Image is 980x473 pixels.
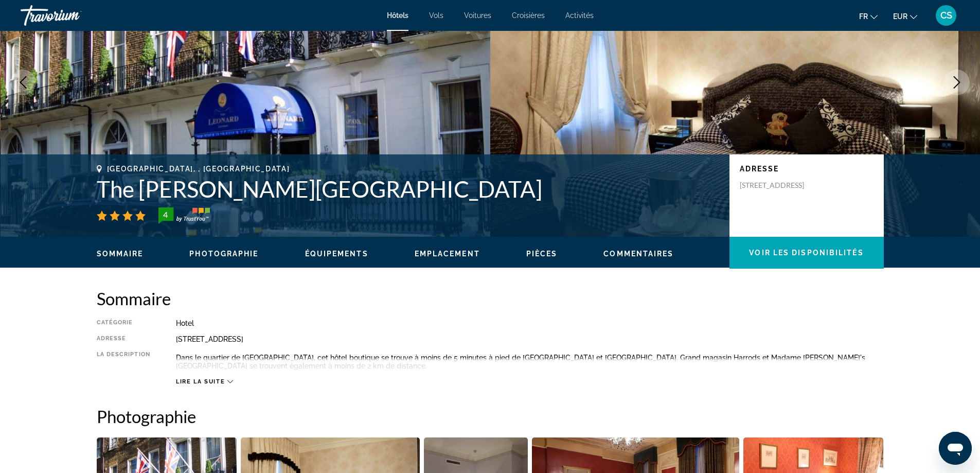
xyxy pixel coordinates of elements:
span: Équipements [305,250,368,258]
button: Commentaires [603,249,673,258]
button: Pièces [526,249,558,258]
a: Hôtels [387,11,408,20]
div: 4 [155,208,176,221]
button: Photographie [189,249,258,258]
span: Pièces [526,250,558,258]
span: fr [859,12,868,21]
img: trustyou-badge-hor.svg [158,207,210,224]
button: Next image [944,69,970,95]
button: Sommaire [97,249,144,258]
iframe: Bouton de lancement de la fenêtre de messagerie [939,432,972,465]
button: Emplacement [415,249,480,258]
a: Activités [565,11,594,20]
a: Croisières [512,11,545,20]
h2: Photographie [97,406,884,427]
a: Voitures [464,11,491,20]
button: Previous image [10,69,36,95]
div: Adresse [97,335,150,343]
h2: Sommaire [97,288,884,309]
button: Lire la suite [176,378,233,386]
span: Sommaire [97,250,144,258]
span: Commentaires [603,250,673,258]
h1: The [PERSON_NAME][GEOGRAPHIC_DATA] [97,176,719,202]
button: User Menu [933,5,959,26]
p: Dans le quartier de [GEOGRAPHIC_DATA], cet hôtel boutique se trouve à moins de 5 minutes à pied d... [176,354,884,370]
div: Hotel [176,319,884,327]
button: Équipements [305,249,368,258]
p: [STREET_ADDRESS] [740,181,822,190]
span: Emplacement [415,250,480,258]
span: CS [940,10,952,21]
span: Photographie [189,250,258,258]
span: Lire la suite [176,378,225,385]
div: Catégorie [97,319,150,327]
button: Voir les disponibilités [729,237,884,269]
div: La description [97,351,150,373]
span: EUR [893,12,907,21]
div: [STREET_ADDRESS] [176,335,884,343]
button: Change currency [893,9,917,24]
span: Voir les disponibilités [749,249,863,257]
a: Travorium [21,2,123,29]
button: Change language [859,9,878,24]
a: Vols [429,11,443,20]
span: [GEOGRAPHIC_DATA], , [GEOGRAPHIC_DATA] [107,165,290,173]
p: Adresse [740,165,874,173]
